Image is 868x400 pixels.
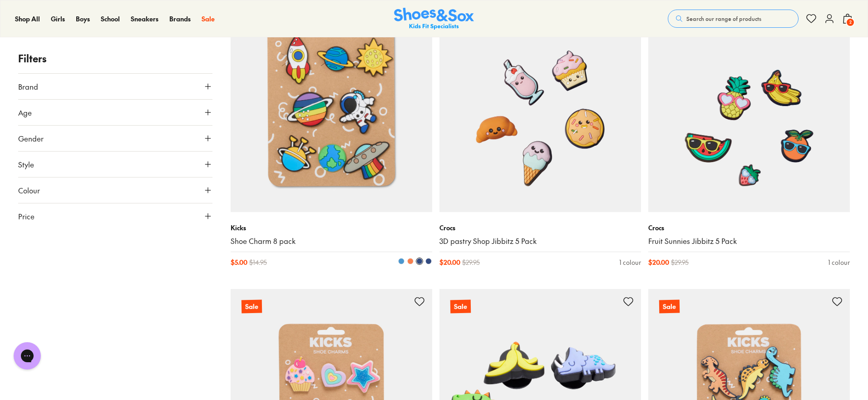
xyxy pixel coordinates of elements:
[18,51,212,66] p: Filters
[686,15,761,23] span: Search our range of products
[18,177,212,203] button: Colour
[450,299,471,313] p: Sale
[51,14,65,24] a: Girls
[169,14,191,24] a: Brands
[439,223,641,233] p: Crocs
[18,107,32,118] span: Age
[671,258,689,267] span: $ 29.95
[18,185,40,196] span: Colour
[18,133,44,144] span: Gender
[15,14,40,24] a: Shop All
[18,152,212,177] button: Style
[9,339,45,373] iframe: Gorgias live chat messenger
[394,8,474,30] a: Shoes & Sox
[249,258,267,267] span: $ 14.95
[648,236,850,246] a: Fruit Sunnies Jibbitz 5 Pack
[242,299,262,313] p: Sale
[131,14,158,24] a: Sneakers
[231,236,432,246] a: Shoe Charm 8 pack
[439,10,641,212] a: Sale
[619,258,641,267] div: 1 colour
[231,258,247,267] span: $ 5.00
[846,18,855,27] span: 2
[828,258,850,267] div: 1 colour
[18,81,38,92] span: Brand
[462,258,480,267] span: $ 29.95
[18,211,35,222] span: Price
[231,10,432,212] a: Sale
[18,126,212,151] button: Gender
[202,14,215,24] a: Sale
[18,159,34,170] span: Style
[668,10,799,28] button: Search our range of products
[18,203,212,229] button: Price
[394,8,474,30] img: SNS_Logo_Responsive.svg
[648,223,850,233] p: Crocs
[648,258,669,267] span: $ 20.00
[101,14,120,24] a: School
[439,236,641,246] a: 3D pastry Shop Jibbitz 5 Pack
[842,9,853,29] button: 2
[76,14,90,24] a: Boys
[18,100,212,125] button: Age
[648,10,850,212] a: Sale
[439,258,460,267] span: $ 20.00
[659,299,680,313] p: Sale
[231,223,432,233] p: Kicks
[18,74,212,99] button: Brand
